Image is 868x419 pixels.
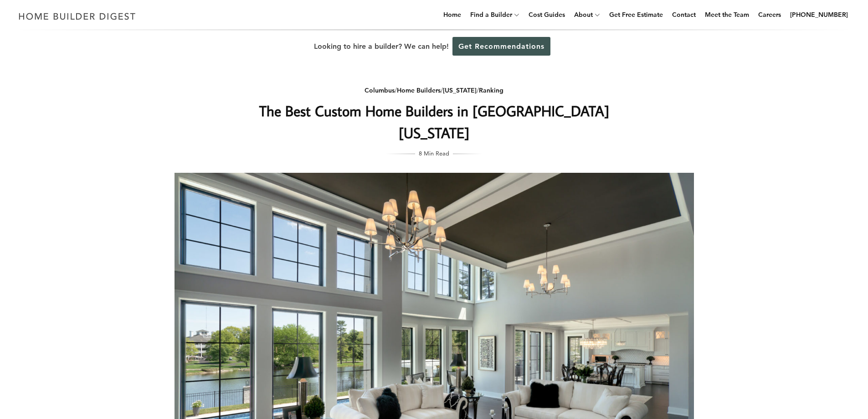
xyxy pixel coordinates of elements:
div: / / / [252,85,616,96]
span: 8 Min Read [419,148,449,158]
a: Columbus [365,86,395,94]
a: Home Builders [397,86,441,94]
a: Get Recommendations [452,37,550,56]
h1: The Best Custom Home Builders in [GEOGRAPHIC_DATA] [US_STATE] [252,100,616,144]
a: Ranking [479,86,503,94]
img: Home Builder Digest [15,7,140,25]
a: [US_STATE] [443,86,477,94]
